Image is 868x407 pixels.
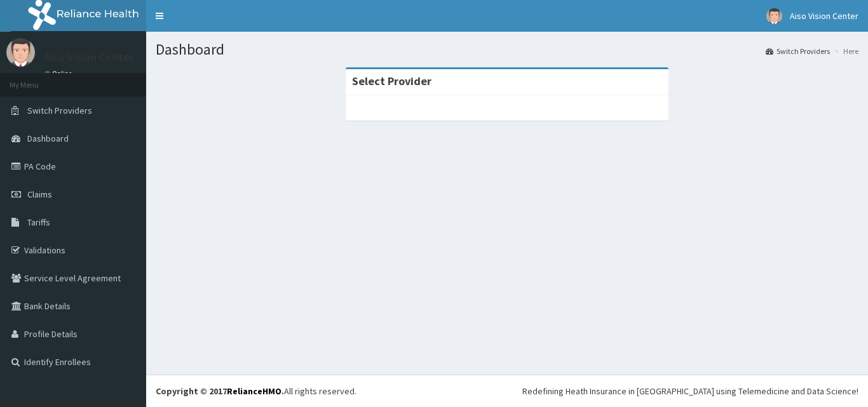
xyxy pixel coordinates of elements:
footer: All rights reserved. [146,375,868,407]
img: User Image [766,8,782,24]
strong: Select Provider [352,74,431,88]
span: Switch Providers [27,105,92,116]
img: User Image [6,38,35,67]
span: Tariffs [27,217,50,228]
a: Online [44,69,75,78]
span: Dashboard [27,133,69,144]
span: Aiso Vision Center [790,10,858,22]
h1: Dashboard [156,41,858,58]
a: Switch Providers [766,46,830,57]
div: Redefining Heath Insurance in [GEOGRAPHIC_DATA] using Telemedicine and Data Science! [522,385,858,397]
p: Aiso Vision Center [44,51,133,63]
span: Claims [27,189,52,200]
a: RelianceHMO [227,385,281,397]
li: Here [831,46,858,57]
strong: Copyright © 2017 . [156,385,284,397]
